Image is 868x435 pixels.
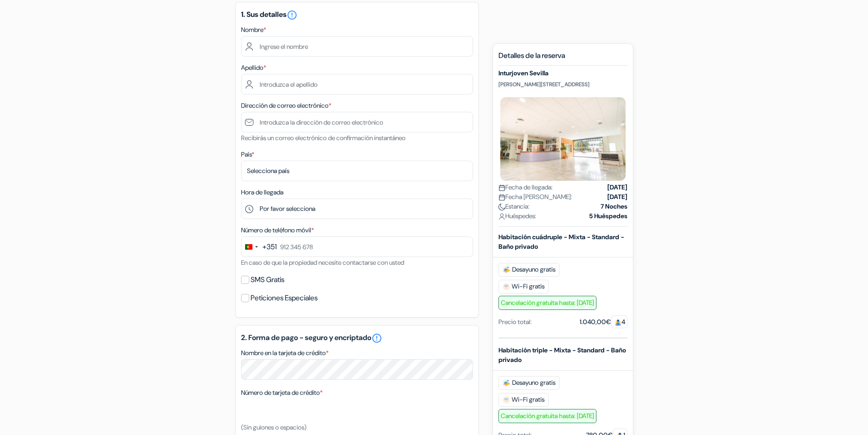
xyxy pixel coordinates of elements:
[241,188,283,197] label: Hora de llegada
[607,192,627,202] strong: [DATE]
[498,81,627,88] p: [PERSON_NAME][STREET_ADDRESS]
[498,202,529,211] span: Estancia:
[498,263,560,277] span: Desayuno gratis
[498,233,624,251] b: Habitación cuádruple - Mixta - Standard - Baño privado
[498,51,627,66] h5: Detalles de la reserva
[498,213,505,220] img: user_icon.svg
[503,396,510,404] img: free_wifi.svg
[503,266,510,273] img: free_breakfast.svg
[607,183,627,192] strong: [DATE]
[498,280,549,293] span: Wi-Fi gratis
[498,376,560,390] span: Desayuno gratis
[241,333,473,344] h5: 2. Forma de pago - seguro y encriptado
[241,74,473,94] input: Introduzca el apellido
[241,112,473,132] input: Introduzca la dirección de correo electrónico
[498,69,627,77] h5: Inturjoven Sevilla
[287,10,298,21] i: error_outline
[241,423,307,431] small: (Sin guiones o espacios)
[371,333,382,344] a: error_outline
[241,237,277,257] button: Change country, selected Portugal (+351)
[241,258,404,267] small: En caso de que la propiedad necesite contactarse con usted
[503,283,510,290] img: free_wifi.svg
[251,292,318,304] label: Peticiones Especiales
[498,192,572,202] span: Fecha [PERSON_NAME]:
[498,184,505,191] img: calendar.svg
[251,273,284,286] label: SMS Gratis
[287,10,298,19] a: error_outline
[498,409,596,423] span: Cancelación gratuita hasta: [DATE]
[241,236,473,257] input: 912 345 678
[262,241,277,252] div: +351
[498,183,553,192] span: Fecha de llegada:
[241,150,254,159] label: País
[498,317,532,327] div: Precio total:
[241,25,266,35] label: Nombre
[580,317,627,327] div: 1.040,00€
[241,101,331,110] label: Dirección de correo electrónico
[498,296,596,310] span: Cancelación gratuita hasta: [DATE]
[611,315,627,328] span: 4
[241,388,323,398] label: Número de tarjeta de crédito
[498,393,549,407] span: Wi-Fi gratis
[241,10,473,21] h5: 1. Sus detalles
[589,211,627,221] strong: 5 Huéspedes
[241,63,266,73] label: Apellido
[241,348,329,358] label: Nombre en la tarjeta de crédito
[498,346,626,364] b: Habitación triple - Mixta - Standard - Baño privado
[498,204,505,210] img: moon.svg
[498,211,536,221] span: Huéspedes:
[503,379,510,387] img: free_breakfast.svg
[601,202,627,211] strong: 7 Noches
[241,134,406,142] small: Recibirás un correo electrónico de confirmación instantáneo
[241,36,473,57] input: Ingrese el nombre
[498,194,505,201] img: calendar.svg
[241,225,314,235] label: Número de teléfono móvil
[615,319,621,326] img: guest.svg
